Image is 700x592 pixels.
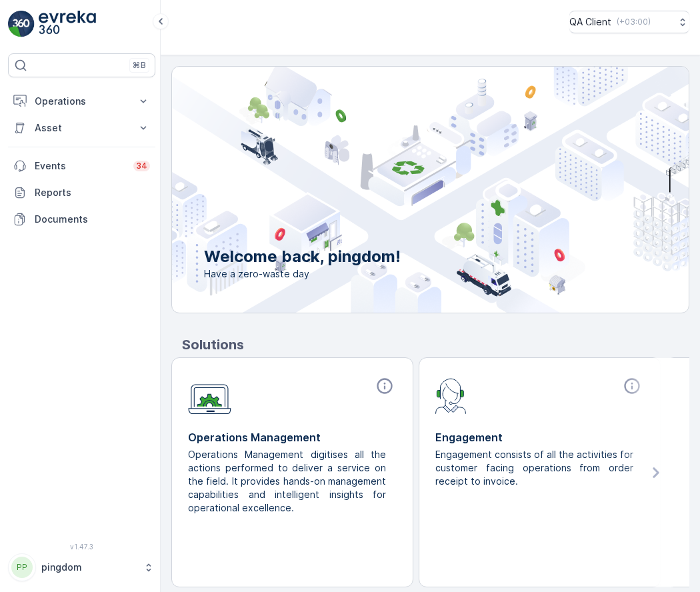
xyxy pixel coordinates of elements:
a: Events34 [8,153,155,179]
p: Operations Management [188,429,397,445]
img: module-icon [435,377,467,414]
span: Have a zero-waste day [204,267,401,281]
p: ( +03:00 ) [617,17,651,27]
a: Reports [8,179,155,206]
p: Documents [35,213,150,226]
button: Asset [8,115,155,141]
button: Operations [8,88,155,115]
p: Events [35,159,125,173]
p: Engagement [435,429,644,445]
p: Asset [35,121,129,135]
button: PPpingdom [8,553,155,581]
p: Operations [35,95,129,108]
p: QA Client [569,15,611,29]
p: Solutions [182,335,689,355]
img: city illustration [112,67,689,313]
p: 34 [136,161,147,171]
a: Documents [8,206,155,233]
img: logo [8,11,35,37]
div: PP [11,557,33,578]
img: module-icon [188,377,231,415]
button: QA Client(+03:00) [569,11,689,33]
p: ⌘B [133,60,146,71]
p: pingdom [41,561,137,574]
p: Welcome back, pingdom! [204,246,401,267]
p: Operations Management digitises all the actions performed to deliver a service on the field. It p... [188,448,386,515]
img: logo_light-DOdMpM7g.png [39,11,96,37]
span: v 1.47.3 [8,543,155,551]
p: Reports [35,186,150,199]
p: Engagement consists of all the activities for customer facing operations from order receipt to in... [435,448,633,488]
